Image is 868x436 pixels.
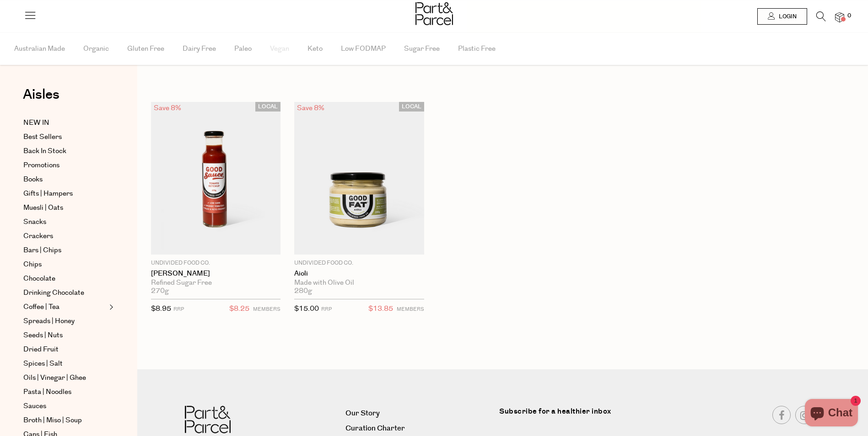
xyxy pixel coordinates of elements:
inbox-online-store-chat: Shopify online store chat [802,399,861,429]
a: Broth | Miso | Soup [23,415,107,426]
span: 0 [845,12,853,20]
span: Chocolate [23,273,55,284]
button: Expand/Collapse Coffee | Tea [107,302,113,313]
a: Chips [23,259,107,270]
span: Chips [23,259,42,270]
span: Books [23,174,43,185]
span: Dairy Free [183,33,216,65]
span: Gifts | Hampers [23,188,73,199]
p: Undivided Food Co. [151,259,280,267]
small: RRP [321,306,332,313]
a: Back In Stock [23,146,107,157]
span: Coffee | Tea [23,302,59,313]
a: Sauces [23,401,107,412]
a: Curation Charter [345,422,492,435]
a: Bars | Chips [23,245,107,256]
span: Bars | Chips [23,245,61,256]
a: Muesli | Oats [23,202,107,213]
span: $13.85 [368,303,393,315]
a: Snacks [23,217,107,228]
a: Chocolate [23,273,107,284]
a: 0 [835,12,844,22]
span: Crackers [23,231,53,242]
span: Keto [307,33,323,65]
span: 270g [151,287,169,295]
label: Subscribe for a healthier inbox [499,406,660,424]
a: Crackers [23,231,107,242]
div: Made with Olive Oil [294,279,424,287]
a: Pasta | Noodles [23,387,107,398]
span: Spices | Salt [23,358,63,369]
div: Save 8% [294,102,327,114]
a: Our Story [345,407,492,420]
span: Muesli | Oats [23,202,63,213]
span: Drinking Chocolate [23,287,84,298]
span: Dried Fruit [23,344,59,355]
a: Seeds | Nuts [23,330,107,341]
img: Part&Parcel [185,406,231,434]
span: NEW IN [23,117,49,128]
img: Aioli [294,102,424,255]
span: 280g [294,287,312,295]
span: Promotions [23,160,59,171]
p: Undivided Food Co. [294,259,424,267]
span: Snacks [23,217,46,228]
span: Organic [83,33,109,65]
span: Seeds | Nuts [23,330,63,341]
img: Tomato Ketchup [151,102,280,255]
span: Pasta | Noodles [23,387,71,398]
a: Dried Fruit [23,344,107,355]
span: Spreads | Honey [23,316,75,327]
span: Login [776,13,797,21]
span: $15.00 [294,304,319,314]
a: Gifts | Hampers [23,188,107,199]
a: Best Sellers [23,132,107,143]
span: Aisles [23,85,59,105]
a: Aisles [23,88,59,111]
span: Broth | Miso | Soup [23,415,82,426]
div: Refined Sugar Free [151,279,280,287]
a: Aioli [294,270,424,278]
div: Save 8% [151,102,184,114]
span: Plastic Free [458,33,496,65]
span: Australian Made [14,33,65,65]
small: RRP [173,306,184,313]
span: LOCAL [399,102,424,112]
span: Best Sellers [23,132,62,143]
a: Spreads | Honey [23,316,107,327]
a: Coffee | Tea [23,302,107,313]
a: Promotions [23,160,107,171]
span: LOCAL [255,102,280,112]
span: Sauces [23,401,46,412]
a: Books [23,174,107,185]
span: $8.95 [151,304,171,314]
span: Sugar Free [404,33,440,65]
small: MEMBERS [253,306,280,313]
span: Low FODMAP [341,33,386,65]
a: Spices | Salt [23,358,107,369]
a: [PERSON_NAME] [151,270,280,278]
a: Oils | Vinegar | Ghee [23,372,107,383]
a: Login [757,8,807,25]
img: Part&Parcel [415,2,453,25]
span: Paleo [234,33,252,65]
small: MEMBERS [397,306,424,313]
span: Vegan [270,33,289,65]
span: Gluten Free [127,33,164,65]
span: $8.25 [229,303,249,315]
a: NEW IN [23,117,107,128]
a: Drinking Chocolate [23,287,107,298]
span: Back In Stock [23,146,66,157]
span: Oils | Vinegar | Ghee [23,372,86,383]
